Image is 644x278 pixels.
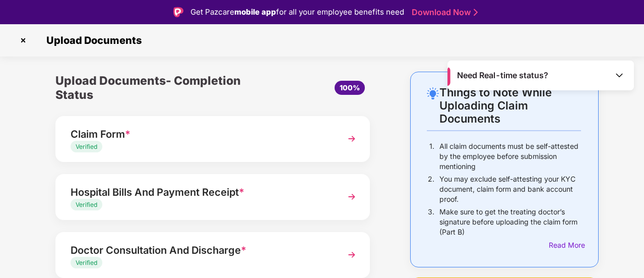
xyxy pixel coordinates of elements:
p: You may exclude self-attesting your KYC document, claim form and bank account proof. [439,174,581,204]
div: Things to Note While Uploading Claim Documents [439,86,581,125]
span: Verified [76,201,97,208]
img: Stroke [474,7,478,18]
img: svg+xml;base64,PHN2ZyB4bWxucz0iaHR0cDovL3d3dy53My5vcmcvMjAwMC9zdmciIHdpZHRoPSIyNC4wOTMiIGhlaWdodD... [427,87,439,99]
p: 3. [428,207,434,237]
div: Read More [549,240,581,251]
img: svg+xml;base64,PHN2ZyBpZD0iTmV4dCIgeG1sbnM9Imh0dHA6Ly93d3cudzMub3JnLzIwMDAvc3ZnIiB3aWR0aD0iMzYiIG... [343,246,361,264]
span: Upload Documents [36,34,147,46]
p: 1. [429,141,434,172]
span: 100% [340,83,360,92]
img: svg+xml;base64,PHN2ZyBpZD0iTmV4dCIgeG1sbnM9Imh0dHA6Ly93d3cudzMub3JnLzIwMDAvc3ZnIiB3aWR0aD0iMzYiIG... [343,188,361,206]
div: Doctor Consultation And Discharge [71,242,331,258]
div: Hospital Bills And Payment Receipt [71,184,331,200]
img: Logo [173,7,183,17]
img: svg+xml;base64,PHN2ZyBpZD0iQ3Jvc3MtMzJ4MzIiIHhtbG5zPSJodHRwOi8vd3d3LnczLm9yZy8yMDAwL3N2ZyIgd2lkdG... [15,32,31,48]
div: Claim Form [71,126,331,142]
img: Toggle Icon [614,70,624,80]
span: Verified [76,259,97,266]
a: Download Now [412,7,475,18]
img: svg+xml;base64,PHN2ZyBpZD0iTmV4dCIgeG1sbnM9Imh0dHA6Ly93d3cudzMub3JnLzIwMDAvc3ZnIiB3aWR0aD0iMzYiIG... [343,130,361,148]
span: Need Real-time status? [457,70,548,81]
p: All claim documents must be self-attested by the employee before submission mentioning [439,141,581,172]
p: Make sure to get the treating doctor’s signature before uploading the claim form (Part B) [439,207,581,237]
p: 2. [428,174,434,204]
span: Verified [76,143,97,150]
strong: mobile app [234,7,276,17]
div: Upload Documents- Completion Status [55,72,265,104]
div: Get Pazcare for all your employee benefits need [190,6,404,18]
